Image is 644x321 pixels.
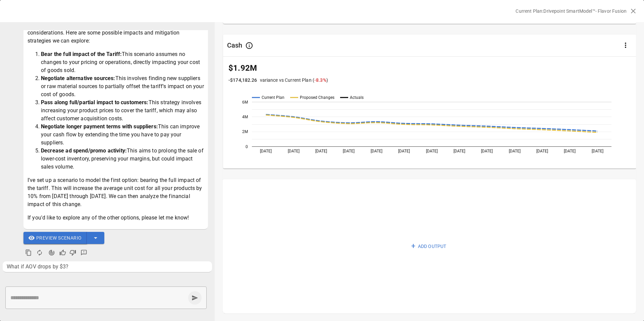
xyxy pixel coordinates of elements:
text: [DATE] [564,149,576,153]
button: Bad Response [68,248,78,258]
p: Current Plan: Drivepoint SmartModel™- Flavor Fusion [516,8,627,14]
p: -$174,182.26 [228,77,257,84]
text: [DATE] [371,149,382,153]
text: Actuals [350,95,364,100]
p: $1.92M [228,62,631,74]
text: [DATE] [288,149,300,153]
text: [DATE] [343,149,355,153]
text: [DATE] [536,149,548,153]
svg: A chart. [223,92,636,170]
text: [DATE] [260,149,272,153]
button: Agent Changes Data [46,247,58,259]
p: I've set up a scenario to model the first option: bearing the full impact of the tariff. This wil... [28,176,204,208]
text: 4M [242,115,248,119]
li: This strategy involves increasing your product prices to cover the tariff, which may also affect ... [41,99,204,123]
text: [DATE] [398,149,410,153]
span: -8.3 % [314,77,326,83]
text: [DATE] [453,149,465,153]
text: [DATE] [426,149,437,153]
text: 2M [242,129,248,134]
div: Cash [227,41,243,50]
button: Preview Scenario [23,232,87,244]
text: 6M [242,100,248,104]
strong: Bear the full impact of the Tariff: [41,51,122,57]
strong: Pass along full/partial impact to customers: [41,99,149,106]
span: Preview Scenario [36,234,82,242]
span: + [411,240,415,253]
p: Facing a 10% tariff on all your products presents several strategic considerations. Here are some... [28,21,204,45]
li: This can improve your cash flow by extending the time you have to pay your suppliers. [41,123,204,147]
text: [DATE] [509,149,521,153]
button: Detailed Feedback [78,247,90,259]
p: If you'd like to explore any of the other options, please let me know! [28,214,204,222]
strong: Negotiate longer payment terms with suppliers: [41,123,158,130]
button: Good Response [58,248,68,258]
text: Current Plan [262,95,284,100]
text: [DATE] [592,149,603,153]
li: This involves finding new suppliers or raw material sources to partially offset the tariff's impa... [41,74,204,99]
strong: Negotiate alternative sources: [41,75,115,81]
li: This aims to prolong the sale of lower-cost inventory, preserving your margins, but could impact ... [41,147,204,171]
text: 0 [246,144,248,149]
p: variance vs Current Plan ( ) [260,77,328,84]
text: [DATE] [315,149,327,153]
text: [DATE] [481,149,493,153]
text: Proposed Changes [300,95,334,100]
li: This scenario assumes no changes to your pricing or operations, directly impacting your cost of g... [41,50,204,74]
button: Regenerate Response [34,247,46,259]
span: What if AOV drops by $3? [7,263,208,271]
strong: Decrease ad spend/promo activity: [41,147,127,154]
button: Copy to clipboard [23,248,34,258]
button: +ADD OUTPUT [407,237,451,256]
